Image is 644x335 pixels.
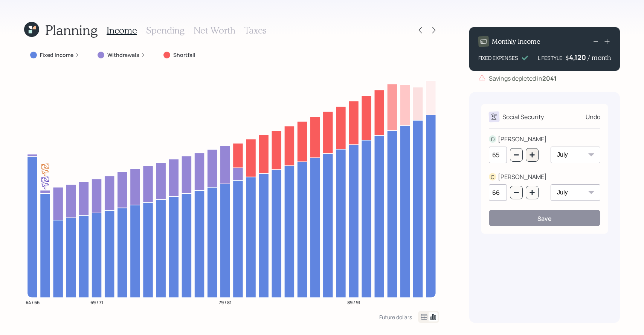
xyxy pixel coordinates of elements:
[492,37,540,46] h4: Monthly Income
[173,51,195,59] label: Shortfall
[40,51,73,59] label: Fixed Income
[379,314,412,321] div: Future dollars
[146,25,185,36] h3: Spending
[489,210,600,226] button: Save
[542,74,557,83] b: 2041
[244,25,266,36] h3: Taxes
[107,51,139,59] label: Withdrawals
[90,299,103,305] tspan: 69 / 71
[569,53,588,62] div: 4,120
[586,112,600,121] div: Undo
[502,112,544,121] div: Social Security
[489,135,496,143] div: D
[219,299,232,305] tspan: 79 / 81
[489,173,496,181] div: C
[498,172,547,181] div: [PERSON_NAME]
[565,54,569,62] h4: $
[26,299,40,305] tspan: 64 / 66
[538,54,562,62] div: LIFESTYLE
[45,22,98,38] h1: Planning
[588,54,611,62] h4: / month
[107,25,137,36] h3: Income
[498,135,547,144] div: [PERSON_NAME]
[489,74,557,83] div: Savings depleted in
[537,214,552,223] div: Save
[478,54,518,62] div: FIXED EXPENSES
[347,299,360,305] tspan: 89 / 91
[194,25,235,36] h3: Net Worth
